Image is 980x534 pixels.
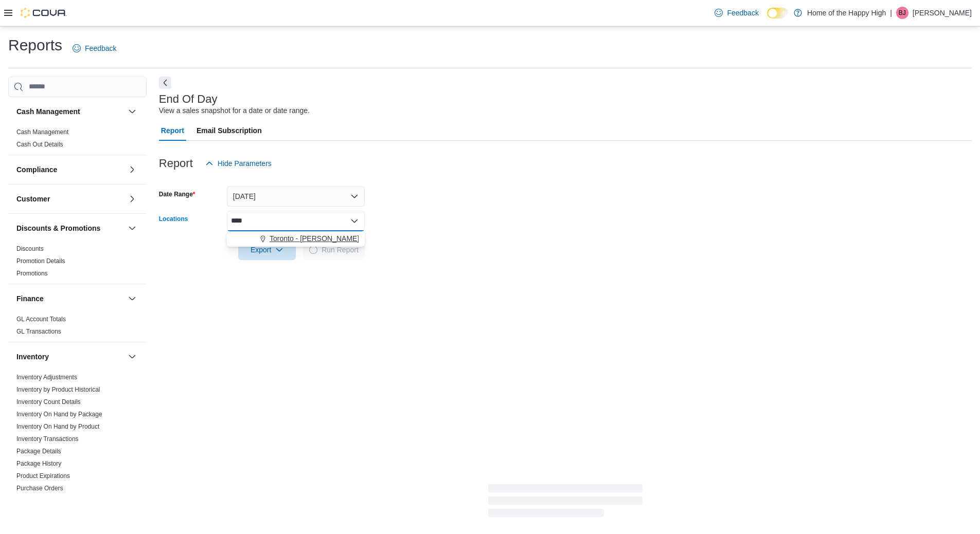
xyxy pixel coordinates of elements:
[16,164,124,175] button: Compliance
[159,190,195,198] label: Date Range
[727,8,758,18] span: Feedback
[16,398,81,406] span: Inventory Count Details
[309,246,317,254] span: Loading
[767,19,768,19] span: Dark Mode
[16,422,99,431] span: Inventory On Hand by Product
[322,245,359,255] span: Run Report
[16,269,48,278] span: Promotions
[126,292,138,305] button: Finance
[16,257,65,265] a: Promotion Details
[16,106,124,117] button: Cash Management
[303,240,365,260] button: LoadingRun Report
[197,120,262,141] span: Email Subscription
[16,257,65,265] span: Promotion Details
[16,106,80,117] h3: Cash Management
[16,223,100,233] h3: Discounts & Promotions
[16,352,124,362] button: Inventory
[201,153,276,174] button: Hide Parameters
[126,193,138,205] button: Customer
[8,313,147,342] div: Finance
[16,459,61,468] span: Package History
[16,385,100,394] span: Inventory by Product Historical
[16,194,50,204] h3: Customer
[126,163,138,176] button: Compliance
[16,316,66,323] a: GL Account Totals
[8,243,147,284] div: Discounts & Promotions
[16,293,124,304] button: Finance
[16,245,44,252] a: Discounts
[16,293,44,304] h3: Finance
[16,373,77,381] span: Inventory Adjustments
[16,270,48,277] a: Promotions
[161,120,184,141] span: Report
[218,158,272,169] span: Hide Parameters
[16,435,79,443] a: Inventory Transactions
[159,93,218,105] h3: End Of Day
[16,245,44,253] span: Discounts
[159,157,193,170] h3: Report
[159,77,171,89] button: Next
[16,410,102,418] span: Inventory On Hand by Package
[16,194,124,204] button: Customer
[85,43,116,53] span: Feedback
[8,35,62,56] h1: Reports
[16,315,66,323] span: GL Account Totals
[159,105,310,116] div: View a sales snapshot for a date or date range.
[16,411,102,418] a: Inventory On Hand by Package
[896,7,908,19] div: Brock Jekill
[767,8,789,19] input: Dark Mode
[16,497,39,504] a: Reorder
[16,447,61,455] span: Package Details
[16,128,68,136] a: Cash Management
[16,435,79,443] span: Inventory Transactions
[488,486,643,519] span: Loading
[16,164,57,175] h3: Compliance
[16,484,63,492] span: Purchase Orders
[16,327,61,336] span: GL Transactions
[350,217,359,225] button: Close list of options
[244,240,290,260] span: Export
[913,7,972,19] p: [PERSON_NAME]
[159,215,188,223] label: Locations
[16,141,63,148] a: Cash Out Details
[16,472,70,480] span: Product Expirations
[227,231,365,246] div: Choose from the following options
[238,240,296,260] button: Export
[16,485,63,492] a: Purchase Orders
[8,126,147,155] div: Cash Management
[126,222,138,234] button: Discounts & Promotions
[227,186,365,207] button: [DATE]
[8,371,147,523] div: Inventory
[16,328,61,335] a: GL Transactions
[890,7,892,19] p: |
[126,105,138,118] button: Cash Management
[21,8,67,18] img: Cova
[16,128,68,136] span: Cash Management
[16,223,124,233] button: Discounts & Promotions
[16,460,61,467] a: Package History
[16,374,77,381] a: Inventory Adjustments
[16,496,39,505] span: Reorder
[68,38,120,59] a: Feedback
[16,140,63,149] span: Cash Out Details
[16,398,81,406] a: Inventory Count Details
[710,3,762,23] a: Feedback
[16,423,99,430] a: Inventory On Hand by Product
[899,7,906,19] span: BJ
[16,386,100,393] a: Inventory by Product Historical
[16,352,49,362] h3: Inventory
[16,472,70,480] a: Product Expirations
[807,7,886,19] p: Home of the Happy High
[126,351,138,363] button: Inventory
[227,231,365,246] button: Toronto - [PERSON_NAME] Ave - Friendly Stranger
[16,448,61,455] a: Package Details
[270,233,435,244] span: Toronto - [PERSON_NAME] Ave - Friendly Stranger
